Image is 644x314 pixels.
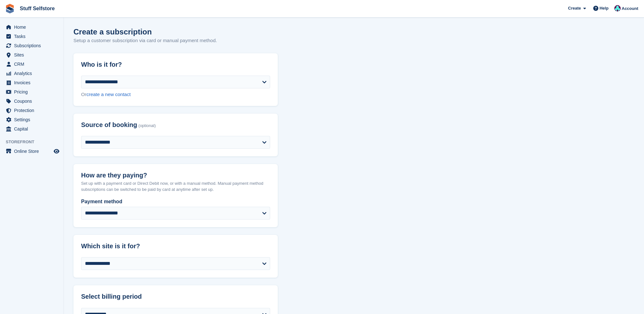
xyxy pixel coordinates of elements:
[81,293,270,300] h2: Select billing period
[81,121,137,129] span: Source of booking
[3,124,60,133] a: menu
[3,87,60,96] a: menu
[14,50,52,59] span: Sites
[3,97,60,106] a: menu
[3,60,60,69] a: menu
[17,3,57,14] a: Stuff Selfstore
[600,5,609,11] span: Help
[614,5,621,11] img: Simon Gardner
[3,32,60,41] a: menu
[3,23,60,32] a: menu
[3,78,60,87] a: menu
[81,198,270,206] label: Payment method
[87,92,131,97] a: create a new contact
[14,78,52,87] span: Invoices
[14,115,52,124] span: Settings
[568,5,581,11] span: Create
[14,69,52,78] span: Analytics
[81,61,270,68] h2: Who is it for?
[14,32,52,41] span: Tasks
[14,106,52,115] span: Protection
[81,180,270,193] p: Set up with a payment card or Direct Debit now, or with a manual method. Manual payment method su...
[81,91,270,98] div: Or
[139,123,156,128] span: (optional)
[73,37,217,44] p: Setup a customer subscription via card or manual payment method.
[81,172,270,179] h2: How are they paying?
[14,60,52,69] span: CRM
[6,139,64,145] span: Storefront
[3,147,60,156] a: menu
[14,87,52,96] span: Pricing
[3,115,60,124] a: menu
[3,50,60,59] a: menu
[622,5,638,12] span: Account
[14,97,52,106] span: Coupons
[3,41,60,50] a: menu
[73,27,152,36] h1: Create a subscription
[5,4,15,13] img: stora-icon-8386f47178a22dfd0bd8f6a31ec36ba5ce8667c1dd55bd0f319d3a0aa187defe.svg
[3,106,60,115] a: menu
[14,124,52,133] span: Capital
[53,147,60,155] a: Preview store
[14,147,52,156] span: Online Store
[14,23,52,32] span: Home
[3,69,60,78] a: menu
[14,41,52,50] span: Subscriptions
[81,243,270,250] h2: Which site is it for?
